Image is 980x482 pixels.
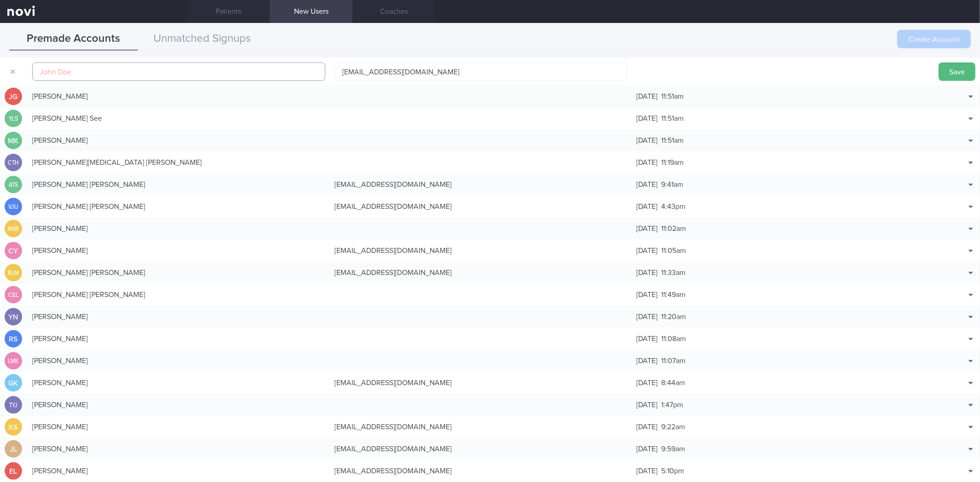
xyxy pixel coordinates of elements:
[28,263,330,282] div: [PERSON_NAME] [PERSON_NAME]
[6,198,21,216] div: VJU
[330,462,632,480] div: [EMAIL_ADDRESS][DOMAIN_NAME]
[6,286,21,304] div: CEL
[28,440,330,458] div: [PERSON_NAME]
[28,462,330,480] div: [PERSON_NAME]
[330,440,632,458] div: [EMAIL_ADDRESS][DOMAIN_NAME]
[5,374,22,392] div: GK
[6,220,21,238] div: NKB
[28,396,330,414] div: [PERSON_NAME]
[6,264,21,282] div: RLM
[636,203,657,210] span: [DATE]
[28,308,330,326] div: [PERSON_NAME]
[661,93,684,100] span: 11:51am
[661,159,684,166] span: 11:19am
[636,357,657,364] span: [DATE]
[636,181,657,188] span: [DATE]
[28,241,330,260] div: [PERSON_NAME]
[32,62,325,81] input: John Doe
[661,467,684,475] span: 5:10pm
[28,352,330,370] div: [PERSON_NAME]
[5,418,22,436] div: XS
[661,357,685,364] span: 11:07am
[636,137,657,144] span: [DATE]
[28,330,330,348] div: [PERSON_NAME]
[28,87,330,106] div: [PERSON_NAME]
[28,175,330,194] div: [PERSON_NAME] [PERSON_NAME]
[636,467,657,475] span: [DATE]
[5,308,22,326] div: YN
[939,62,975,81] button: Save
[6,176,21,194] div: ATS
[661,203,685,210] span: 4:43pm
[636,93,657,100] span: [DATE]
[636,379,657,387] span: [DATE]
[28,286,330,304] div: [PERSON_NAME] [PERSON_NAME]
[636,115,657,122] span: [DATE]
[661,313,686,320] span: 11:20am
[28,131,330,150] div: [PERSON_NAME]
[636,225,657,232] span: [DATE]
[636,269,657,276] span: [DATE]
[636,291,657,298] span: [DATE]
[6,396,21,414] div: TYJ
[636,401,657,409] span: [DATE]
[5,132,22,150] div: MK
[330,418,632,436] div: [EMAIL_ADDRESS][DOMAIN_NAME]
[636,335,657,342] span: [DATE]
[661,379,685,387] span: 8:44am
[661,423,685,431] span: 9:22am
[5,462,22,480] div: EL
[636,445,657,453] span: [DATE]
[330,241,632,260] div: [EMAIL_ADDRESS][DOMAIN_NAME]
[5,330,22,348] div: RS
[28,219,330,238] div: [PERSON_NAME]
[334,62,628,81] input: email@novi-health.com
[28,153,330,172] div: [PERSON_NAME][MEDICAL_DATA] [PERSON_NAME]
[661,401,683,409] span: 1:47pm
[330,263,632,282] div: [EMAIL_ADDRESS][DOMAIN_NAME]
[636,247,657,254] span: [DATE]
[661,269,685,276] span: 11:33am
[6,154,21,172] div: CTH
[661,181,683,188] span: 9:41am
[6,110,21,128] div: YLS
[138,28,266,50] button: Unmatched Signups
[661,137,684,144] span: 11:51am
[5,440,22,458] div: JL
[661,225,686,232] span: 11:02am
[636,313,657,320] span: [DATE]
[661,335,686,342] span: 11:08am
[661,115,684,122] span: 11:51am
[636,423,657,431] span: [DATE]
[28,418,330,436] div: [PERSON_NAME]
[28,374,330,392] div: [PERSON_NAME]
[636,159,657,166] span: [DATE]
[661,291,685,298] span: 11:49am
[28,109,330,128] div: [PERSON_NAME] See
[6,352,21,370] div: LMK
[5,88,22,106] div: JG
[9,28,138,50] button: Premade Accounts
[28,197,330,216] div: [PERSON_NAME] [PERSON_NAME]
[661,445,685,453] span: 9:59am
[5,242,22,260] div: CY
[330,175,632,194] div: [EMAIL_ADDRESS][DOMAIN_NAME]
[330,197,632,216] div: [EMAIL_ADDRESS][DOMAIN_NAME]
[330,374,632,392] div: [EMAIL_ADDRESS][DOMAIN_NAME]
[661,247,686,254] span: 11:05am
